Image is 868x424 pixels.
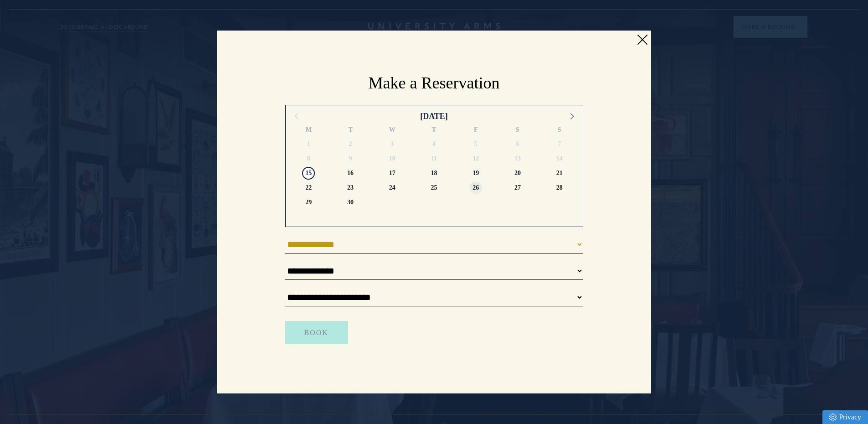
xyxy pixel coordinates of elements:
[344,167,357,180] span: Tuesday 16 September 2025
[413,125,455,137] div: T
[539,125,580,137] div: S
[386,167,399,180] span: Wednesday 17 September 2025
[302,181,315,194] span: Monday 22 September 2025
[344,196,357,209] span: Tuesday 30 September 2025
[344,152,357,165] span: Tuesday 9 September 2025
[511,152,524,165] span: Saturday 13 September 2025
[386,152,399,165] span: Wednesday 10 September 2025
[829,414,837,421] img: Privacy
[469,152,482,165] span: Friday 12 September 2025
[427,138,440,150] span: Thursday 4 September 2025
[511,138,524,150] span: Saturday 6 September 2025
[386,181,399,194] span: Wednesday 24 September 2025
[302,196,315,209] span: Monday 29 September 2025
[329,125,371,137] div: T
[511,167,524,180] span: Saturday 20 September 2025
[427,152,440,165] span: Thursday 11 September 2025
[553,152,566,165] span: Sunday 14 September 2025
[427,181,440,194] span: Thursday 25 September 2025
[635,33,649,47] a: Close
[497,125,539,137] div: S
[386,138,399,150] span: Wednesday 3 September 2025
[302,152,315,165] span: Monday 8 September 2025
[553,181,566,194] span: Sunday 28 September 2025
[469,181,482,194] span: Friday 26 September 2025
[302,167,315,180] span: Monday 15 September 2025
[285,72,583,94] h2: Make a Reservation
[288,125,330,137] div: M
[553,138,566,150] span: Sunday 7 September 2025
[822,410,868,424] a: Privacy
[302,138,315,150] span: Monday 1 September 2025
[344,181,357,194] span: Tuesday 23 September 2025
[511,181,524,194] span: Saturday 27 September 2025
[469,138,482,150] span: Friday 5 September 2025
[553,167,566,180] span: Sunday 21 September 2025
[455,125,497,137] div: F
[469,167,482,180] span: Friday 19 September 2025
[427,167,440,180] span: Thursday 18 September 2025
[371,125,413,137] div: W
[420,110,448,123] div: [DATE]
[344,138,357,150] span: Tuesday 2 September 2025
